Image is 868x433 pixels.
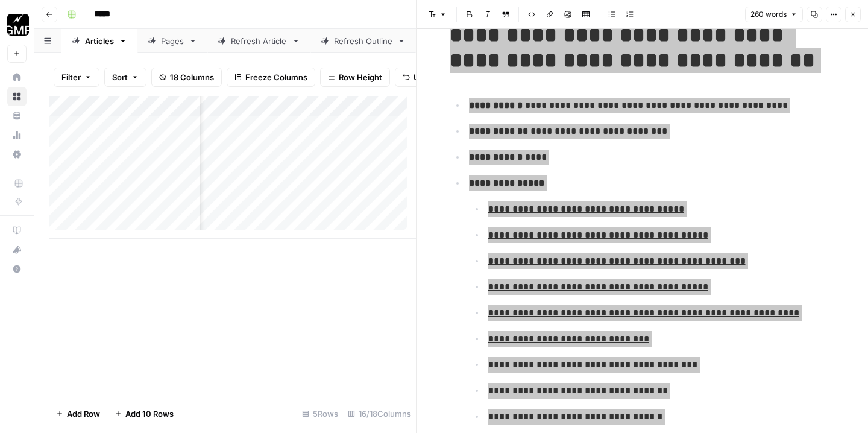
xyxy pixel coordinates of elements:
div: 16/18 Columns [343,404,416,423]
button: Add 10 Rows [107,404,181,423]
button: Add Row [49,404,107,423]
button: Sort [104,68,146,87]
button: Freeze Columns [227,68,315,87]
a: Usage [7,125,27,145]
button: Help + Support [7,259,27,279]
button: Row Height [320,68,390,87]
a: Home [7,68,27,87]
a: Browse [7,87,27,106]
span: Freeze Columns [245,71,307,83]
a: Pages [137,29,207,53]
button: Undo [395,68,442,87]
span: 260 words [750,9,787,20]
a: Articles [61,29,137,53]
div: 5 Rows [297,404,343,423]
div: Refresh Article [231,35,287,47]
a: Settings [7,145,27,164]
div: Articles [85,35,114,47]
a: Refresh Article [207,29,310,53]
a: AirOps Academy [7,221,27,240]
span: 18 Columns [170,71,214,83]
span: Filter [61,71,81,83]
button: Workspace: Growth Marketing Pro [7,10,27,40]
a: Refresh Outline [310,29,416,53]
div: What's new? [8,241,26,259]
span: Sort [112,71,128,83]
button: What's new? [7,240,27,259]
span: Row Height [339,71,382,83]
span: Add 10 Rows [125,408,174,420]
button: 260 words [745,7,803,22]
div: Refresh Outline [334,35,392,47]
span: Add Row [67,408,100,420]
img: Growth Marketing Pro Logo [7,14,29,36]
button: 18 Columns [151,68,222,87]
button: Filter [54,68,99,87]
a: Your Data [7,106,27,125]
div: Pages [161,35,184,47]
